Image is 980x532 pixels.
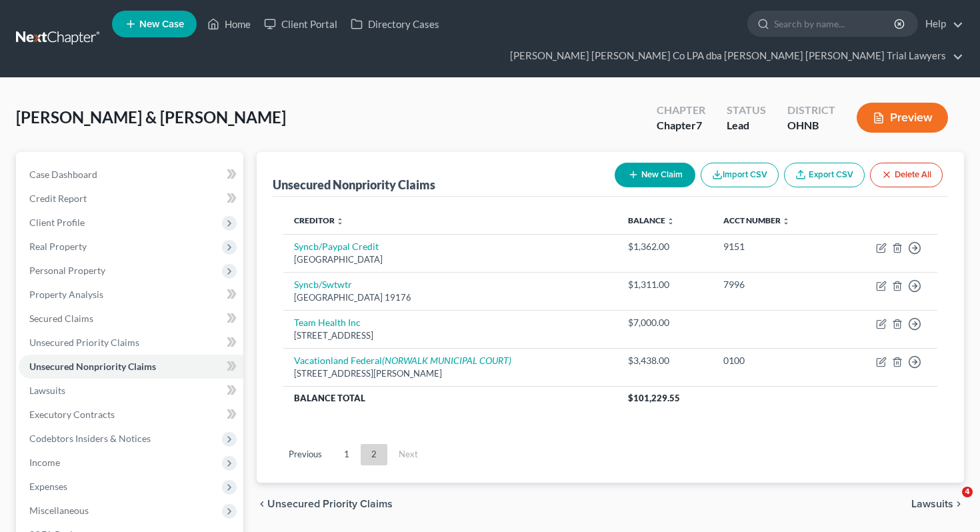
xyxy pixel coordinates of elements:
[503,44,963,68] a: [PERSON_NAME] [PERSON_NAME] Co LPA dba [PERSON_NAME] [PERSON_NAME] Trial Lawyers
[19,187,243,211] a: Credit Report
[29,265,105,276] span: Personal Property
[333,444,360,465] a: 1
[911,499,953,509] span: Lawsuits
[257,12,344,36] a: Client Portal
[273,177,435,193] div: Unsecured Nonpriority Claims
[294,215,344,225] a: Creditor unfold_more
[628,393,680,403] span: $101,229.55
[29,505,89,516] span: Miscellaneous
[657,118,705,133] div: Chapter
[294,279,352,290] a: Syncb/Swtwtr
[19,283,243,307] a: Property Analysis
[782,217,790,225] i: unfold_more
[139,19,184,29] span: New Case
[29,385,65,396] span: Lawsuits
[723,278,825,291] div: 7996
[294,329,607,342] div: [STREET_ADDRESS]
[29,193,87,204] span: Credit Report
[19,355,243,379] a: Unsecured Nonpriority Claims
[29,313,93,324] span: Secured Claims
[29,361,156,372] span: Unsecured Nonpriority Claims
[667,217,675,225] i: unfold_more
[294,291,607,304] div: [GEOGRAPHIC_DATA] 19176
[19,163,243,187] a: Case Dashboard
[696,119,702,131] span: 7
[283,386,618,410] th: Balance Total
[29,241,87,252] span: Real Property
[19,379,243,403] a: Lawsuits
[628,354,702,367] div: $3,438.00
[628,316,702,329] div: $7,000.00
[294,355,511,366] a: Vacationland Federal(NORWALK MUNICIPAL COURT)
[787,103,835,118] div: District
[701,163,779,187] button: Import CSV
[19,307,243,331] a: Secured Claims
[787,118,835,133] div: OHNB
[723,354,825,367] div: 0100
[294,317,361,328] a: Team Health Inc
[784,163,865,187] a: Export CSV
[723,240,825,253] div: 9151
[29,481,67,492] span: Expenses
[29,169,97,180] span: Case Dashboard
[336,217,344,225] i: unfold_more
[628,278,702,291] div: $1,311.00
[727,118,766,133] div: Lead
[294,253,607,266] div: [GEOGRAPHIC_DATA]
[857,103,948,133] button: Preview
[344,12,446,36] a: Directory Cases
[29,457,60,468] span: Income
[774,11,896,36] input: Search by name...
[870,163,943,187] button: Delete All
[723,215,790,225] a: Acct Number unfold_more
[19,403,243,427] a: Executory Contracts
[29,217,85,228] span: Client Profile
[628,215,675,225] a: Balance unfold_more
[29,289,103,300] span: Property Analysis
[294,367,607,380] div: [STREET_ADDRESS][PERSON_NAME]
[267,499,393,509] span: Unsecured Priority Claims
[294,241,379,252] a: Syncb/Paypal Credit
[727,103,766,118] div: Status
[382,355,511,366] i: (NORWALK MUNICIPAL COURT)
[257,499,267,509] i: chevron_left
[935,487,967,519] iframe: Intercom live chat
[16,107,286,127] span: [PERSON_NAME] & [PERSON_NAME]
[278,444,333,465] a: Previous
[962,487,973,497] span: 4
[628,240,702,253] div: $1,362.00
[919,12,963,36] a: Help
[29,409,115,420] span: Executory Contracts
[257,499,393,509] button: chevron_left Unsecured Priority Claims
[19,331,243,355] a: Unsecured Priority Claims
[201,12,257,36] a: Home
[911,499,964,509] button: Lawsuits chevron_right
[29,337,139,348] span: Unsecured Priority Claims
[361,444,387,465] a: 2
[29,433,151,444] span: Codebtors Insiders & Notices
[615,163,695,187] button: New Claim
[657,103,705,118] div: Chapter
